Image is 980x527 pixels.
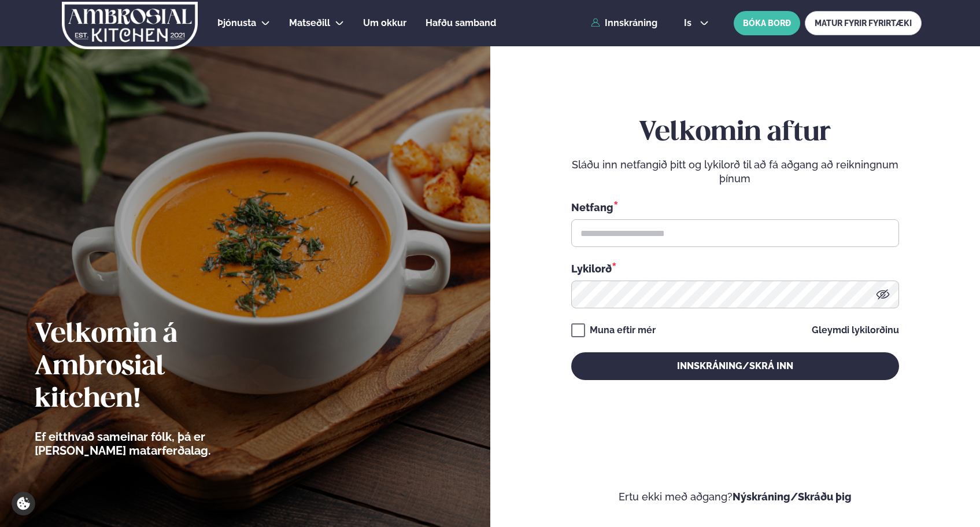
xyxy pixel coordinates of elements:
a: Hafðu samband [426,16,496,30]
p: Ertu ekki með aðgang? [525,490,946,504]
button: is [675,19,718,28]
a: Matseðill [289,16,330,30]
span: Um okkur [363,17,406,28]
a: Um okkur [363,16,406,30]
p: Sláðu inn netfangið þitt og lykilorð til að fá aðgang að reikningnum þínum [571,158,899,186]
a: Þjónusta [217,16,256,30]
p: Ef eitthvað sameinar fólk, þá er [PERSON_NAME] matarferðalag. [35,430,275,458]
span: is [684,19,695,28]
a: Innskráning [591,18,657,28]
img: logo [61,2,199,49]
div: Netfang [571,200,899,215]
span: Þjónusta [217,17,256,28]
div: Lykilorð [571,261,899,276]
button: BÓKA BORÐ [734,11,800,35]
span: Matseðill [289,17,330,28]
a: MATUR FYRIR FYRIRTÆKI [805,11,922,35]
span: Hafðu samband [426,17,496,28]
h2: Velkomin aftur [571,117,899,149]
button: Innskráning/Skrá inn [571,352,899,380]
a: Nýskráning/Skráðu þig [733,491,852,503]
a: Gleymdi lykilorðinu [812,326,899,335]
h2: Velkomin á Ambrosial kitchen! [35,319,275,416]
a: Cookie settings [12,492,35,515]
